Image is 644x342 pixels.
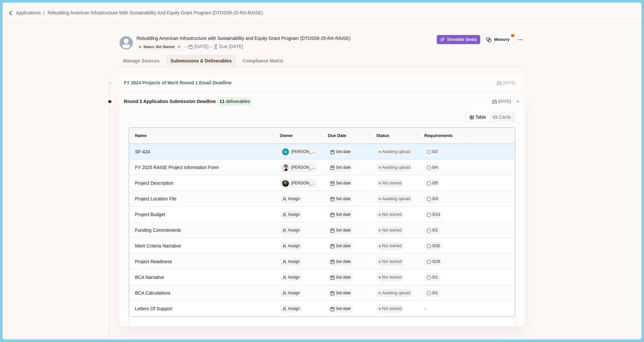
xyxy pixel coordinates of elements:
span: [PERSON_NAME] [291,165,317,171]
span: Owner [280,133,293,138]
span: Set date [336,275,351,281]
div: Submissions & Deliverables [170,55,232,67]
span: 0 / 32 [432,243,440,249]
div: Rebuilding American Infrastructure with Sustainability and Equity Grant Program (DTOS59-25-RA-RAISE) [137,35,351,42]
a: Rebuilding American Infrastructure with Sustainability and Equity Grant Program (DTOS59-25-RA-RAISE) [47,9,263,16]
button: Nick Pearson[PERSON_NAME] [280,179,320,188]
button: Set date [328,179,353,187]
button: Assign [280,289,302,297]
div: – [185,43,187,50]
span: Assign [288,290,300,296]
span: [DATE] [503,80,516,86]
span: Set date [336,180,351,186]
div: Due [DATE] [219,43,243,50]
span: 0 / 5 [432,180,438,186]
span: [PERSON_NAME] [291,149,317,155]
div: – [210,43,212,50]
button: Assign [280,258,302,266]
span: FY 2024 Projects of Merit Round 1 Email Deadline [124,79,232,86]
button: Shredder (beta) [437,35,480,44]
img: Megan R [282,148,289,155]
img: Helena Merk [282,164,289,171]
div: Project Readiness [135,255,268,268]
span: Due Date [328,133,346,138]
span: Name [135,133,146,138]
div: Merit Criteria Narrative [135,240,268,252]
span: Not started [382,180,402,186]
div: Letters Of Support [135,302,268,315]
span: Status [376,133,389,138]
span: Round 2 Application Submission Deadline [124,98,216,105]
a: Applications [16,9,41,16]
span: Not started [382,306,402,312]
span: Not started [382,228,402,233]
a: Manage Sources [119,55,163,67]
span: [PERSON_NAME] [291,180,317,186]
div: SF-424 [135,145,268,158]
div: Project Budget [135,208,268,221]
span: Awaiting upload [382,149,410,155]
button: Set date [328,289,353,297]
span: 0 / 14 [432,212,440,218]
button: Assign [280,273,302,282]
button: Memory [483,35,513,44]
span: 0 / 3 [432,196,438,202]
button: Set date [328,305,353,313]
button: Set date [328,258,353,266]
button: Status: Not Started [137,43,184,50]
button: Table [466,113,490,122]
button: Set date [328,226,353,234]
button: Helena Merk[PERSON_NAME] [280,163,320,172]
span: Awaiting upload [382,165,410,171]
span: Set date [336,196,351,202]
a: Submissions & Deliverables [167,55,236,67]
span: Awaiting upload [382,290,410,296]
span: Assign [288,212,300,218]
span: 11 [220,98,225,105]
span: 0 / 4 [432,165,438,171]
span: Set date [336,165,351,171]
button: Set date [328,242,353,250]
svg: avatar [120,36,133,49]
img: Forward slash icon [41,10,47,16]
span: Not started [382,259,402,265]
button: Assign [280,242,302,250]
button: Assign [280,305,302,313]
span: Not started [382,275,402,281]
span: Set date [336,228,351,233]
span: 0 / 1 [432,290,438,296]
div: Status: Not Started [139,45,175,49]
span: [DATE] [498,99,511,105]
img: Nick Pearson [282,180,289,187]
span: Assign [288,259,300,265]
span: Set date [336,212,351,218]
div: FY 2025 RAISE Project Information Form [135,161,268,174]
span: Assign [288,243,300,249]
div: BCA Narrative [135,271,268,284]
span: 0 / 1 [432,275,438,281]
div: Manage Sources [123,55,160,67]
span: Not started [382,243,402,249]
button: Set date [328,273,353,282]
span: Set date [336,243,351,249]
button: Set date [328,195,353,203]
span: Awaiting upload [382,196,410,202]
span: 0 / 2 [432,149,438,155]
button: Cards [490,113,515,122]
span: Set date [336,290,351,296]
button: Assign [280,195,302,203]
div: Project Location File [135,193,268,205]
div: [DATE] [194,43,209,50]
span: Not started [382,212,402,218]
a: Compliance Matrix [239,55,287,67]
img: Forward slash icon [8,10,14,16]
span: Requirements [424,133,453,138]
span: deliverables [226,98,250,105]
span: Assign [288,275,300,281]
span: Assign [288,306,300,312]
span: 0 / 29 [432,259,440,265]
span: Assign [288,196,300,202]
span: Set date [336,149,351,155]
